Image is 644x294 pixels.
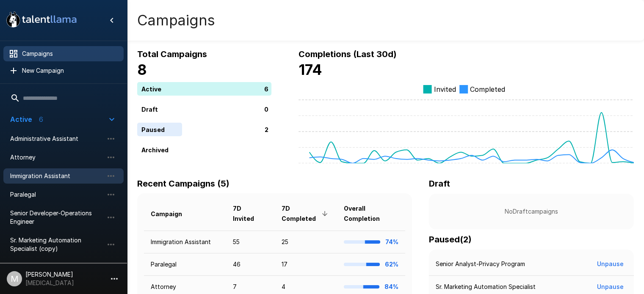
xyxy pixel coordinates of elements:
td: 46 [226,253,275,276]
button: Unpause [594,256,627,272]
td: Immigration Assistant [144,231,226,253]
p: Sr. Marketing Automation Specialist [436,283,536,291]
h4: Campaigns [137,11,215,29]
b: 62% [385,261,398,268]
p: Senior Analyst-Privacy Program [436,260,525,268]
p: 0 [264,104,268,113]
p: 2 [265,125,268,134]
span: 7D Completed [282,203,330,224]
p: 6 [264,84,268,93]
p: No Draft campaigns [442,207,620,216]
td: 55 [226,231,275,253]
b: Draft [429,179,450,189]
b: 74% [385,238,398,245]
b: 84% [384,283,398,290]
td: Paralegal [144,253,226,276]
td: 17 [275,253,337,276]
span: Campaign [151,209,193,219]
b: 174 [299,61,322,78]
b: 8 [137,61,147,78]
span: Overall Completion [344,203,398,224]
b: Total Campaigns [137,49,207,59]
span: 7D Invited [233,203,268,224]
td: 25 [275,231,337,253]
b: Recent Campaigns (5) [137,179,229,189]
b: Paused ( 2 ) [429,234,472,245]
b: Completions (Last 30d) [299,49,397,59]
